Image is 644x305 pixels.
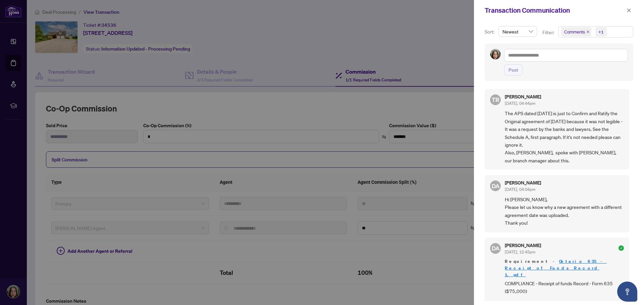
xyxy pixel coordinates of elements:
[502,26,533,36] span: Newest
[504,64,523,76] button: Post
[491,181,499,190] span: DA
[505,101,535,106] span: [DATE], 04:44pm
[505,109,624,164] span: The APS dated [DATE] is just to Confirm and Ratify the Original agreement of [DATE] because it wa...
[617,282,637,302] button: Open asap
[505,180,541,185] h5: [PERSON_NAME]
[586,30,590,33] span: close
[505,258,607,278] a: Ontario 635 - Receipt of Funds Record 1.pdf
[619,245,624,251] span: check-circle
[505,187,535,192] span: [DATE], 04:04pm
[492,95,499,104] span: TR
[485,28,496,35] p: Sort:
[505,94,541,99] h5: [PERSON_NAME]
[505,196,624,227] span: Hi [PERSON_NAME], Please let us know why a new agreement with a different agreement date was uplo...
[564,28,585,35] span: Comments
[627,8,631,13] span: close
[505,249,535,254] span: [DATE], 12:45pm
[485,5,625,15] div: Transaction Communication
[491,244,499,253] span: DA
[505,243,541,248] h5: [PERSON_NAME]
[505,258,624,278] span: Requirement -
[542,29,555,36] p: Filter:
[598,28,604,35] div: +1
[561,27,591,36] span: Comments
[490,49,500,59] img: Profile Icon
